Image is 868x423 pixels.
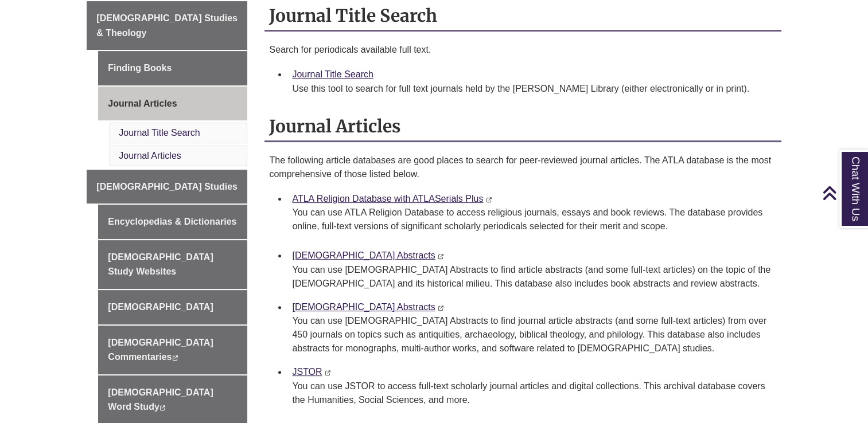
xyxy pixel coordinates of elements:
[96,182,238,191] span: [DEMOGRAPHIC_DATA] Studies
[292,367,322,377] a: JSTOR
[292,379,772,407] p: You can use JSTOR to access full-text scholarly journal articles and digital collections. This ar...
[292,69,373,79] a: Journal Title Search
[87,170,247,204] a: [DEMOGRAPHIC_DATA] Studies
[98,240,247,289] a: [DEMOGRAPHIC_DATA] Study Websites
[438,254,444,259] i: This link opens in a new window
[172,355,178,361] i: This link opens in a new window
[98,290,247,324] a: [DEMOGRAPHIC_DATA]
[269,43,776,57] p: Search for periodicals available full text.
[119,151,181,160] a: Journal Articles
[264,112,781,142] h2: Journal Articles
[292,82,772,96] div: Use this tool to search for full text journals held by the [PERSON_NAME] Library (either electron...
[292,314,772,355] div: You can use [DEMOGRAPHIC_DATA] Abstracts to find journal article abstracts (and some full-text ar...
[292,302,435,312] a: [DEMOGRAPHIC_DATA] Abstracts
[87,1,247,50] a: [DEMOGRAPHIC_DATA] Studies & Theology
[98,205,247,239] a: Encyclopedias & Dictionaries
[292,263,772,291] div: You can use [DEMOGRAPHIC_DATA] Abstracts to find article abstracts (and some full-text articles) ...
[159,405,166,410] i: This link opens in a new window
[264,1,781,32] h2: Journal Title Search
[98,326,247,374] a: [DEMOGRAPHIC_DATA] Commentaries
[292,250,435,260] a: [DEMOGRAPHIC_DATA] Abstracts
[292,194,483,203] a: ATLA Religion Database with ATLASerials Plus
[822,185,865,201] a: Back to Top
[438,305,444,311] i: This link opens in a new window
[119,128,200,138] a: Journal Title Search
[98,87,247,121] a: Journal Articles
[325,370,331,375] i: This link opens in a new window
[98,51,247,85] a: Finding Books
[292,206,772,233] p: You can use ATLA Religion Database to access religious journals, essays and book reviews. The dat...
[96,13,238,38] span: [DEMOGRAPHIC_DATA] Studies & Theology
[269,154,776,181] p: The following article databases are good places to search for peer-reviewed journal articles. The...
[486,197,492,202] i: This link opens in a new window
